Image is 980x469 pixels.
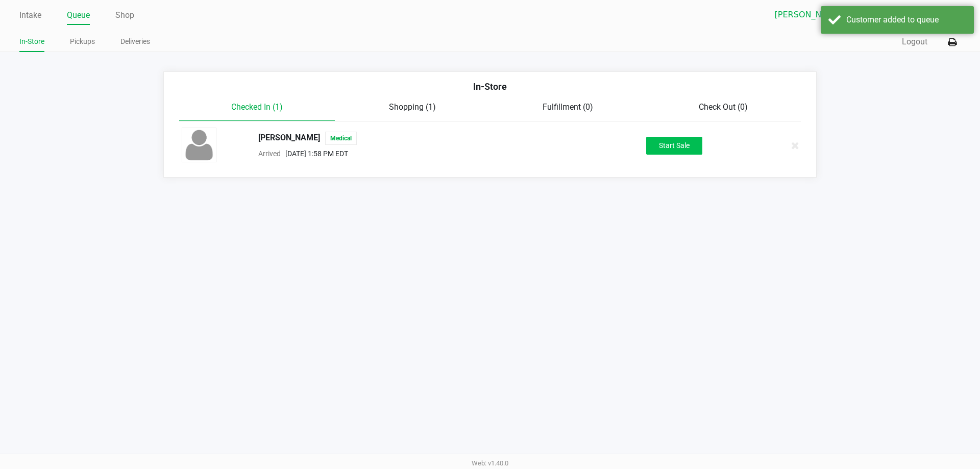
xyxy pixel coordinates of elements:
span: Medical [325,132,357,145]
span: [DATE] 1:58 PM EDT [281,150,348,158]
span: Check Out (0) [699,102,748,112]
div: Customer added to queue [846,14,966,26]
span: Shopping (1) [389,102,436,112]
span: Arrived [258,150,281,158]
span: [PERSON_NAME][GEOGRAPHIC_DATA] [775,9,874,21]
a: In-Store [19,35,44,48]
button: Select [880,6,895,24]
button: Logout [902,36,927,48]
span: Fulfillment (0) [543,102,593,112]
a: Deliveries [120,35,150,48]
span: Web: v1.40.0 [472,459,508,467]
a: Intake [19,8,41,22]
a: Shop [115,8,134,22]
a: Queue [67,8,90,22]
span: Checked In (1) [231,102,283,112]
span: In-Store [473,81,507,92]
button: Start Sale [646,137,702,155]
a: Pickups [70,35,95,48]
